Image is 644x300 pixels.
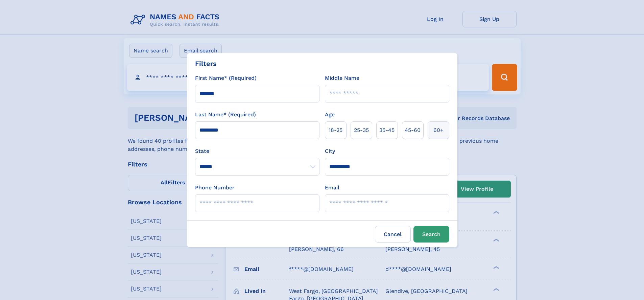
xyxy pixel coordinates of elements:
span: 35‑45 [379,126,395,134]
label: First Name* (Required) [195,74,257,82]
label: Middle Name [325,74,359,82]
label: Phone Number [195,184,235,192]
label: State [195,147,319,155]
button: Search [413,226,449,243]
label: Last Name* (Required) [195,111,256,119]
div: Filters [195,59,217,69]
span: 45‑60 [405,126,421,134]
span: 25‑35 [354,126,369,134]
label: Age [325,111,335,119]
span: 60+ [433,126,444,134]
label: Email [325,184,339,192]
label: Cancel [375,226,411,243]
span: 18‑25 [329,126,342,134]
label: City [325,147,335,155]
